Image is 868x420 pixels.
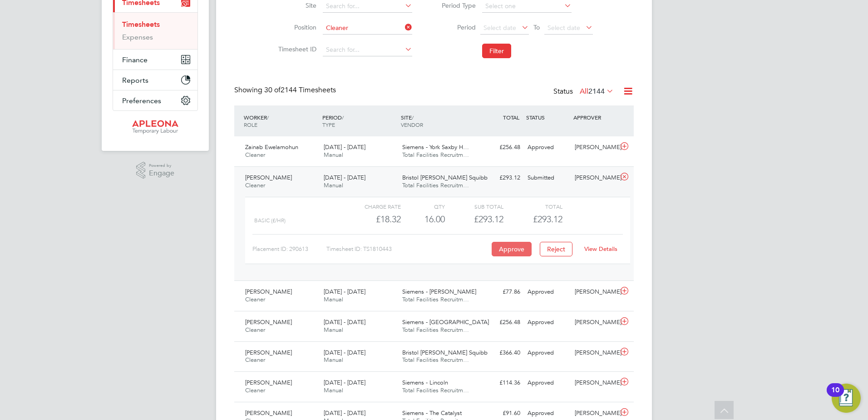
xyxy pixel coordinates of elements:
label: Position [276,23,316,31]
span: Cleaner [245,181,265,189]
span: Siemens - The Catalyst [402,409,462,417]
span: Siemens - [PERSON_NAME] [402,288,476,295]
span: Engage [149,170,174,177]
span: [PERSON_NAME] [245,318,292,326]
span: TYPE [322,121,335,128]
span: / [267,114,269,121]
span: Powered by [149,162,174,170]
div: [PERSON_NAME] [571,345,618,360]
span: / [342,114,344,121]
span: To [531,21,542,33]
span: Basic (£/HR) [254,217,286,224]
div: Approved [524,345,571,360]
div: [PERSON_NAME] [571,375,618,390]
span: Total Facilities Recruitm… [402,356,469,364]
span: Bristol [PERSON_NAME] Squibb [402,349,488,356]
div: 10 [831,390,839,402]
div: [PERSON_NAME] [571,285,618,300]
button: Filter [482,44,511,58]
button: Finance [113,50,197,70]
div: PERIOD [320,109,399,133]
div: £256.48 [477,315,524,330]
div: £293.12 [445,212,503,227]
span: Preferences [122,96,161,105]
label: Timesheet ID [276,45,316,53]
span: [PERSON_NAME] [245,288,292,295]
span: [DATE] - [DATE] [324,318,365,326]
span: [PERSON_NAME] [245,174,292,181]
span: Siemens - [GEOGRAPHIC_DATA] [402,318,489,326]
div: Status [553,85,616,98]
a: Timesheets [122,20,160,29]
span: Bristol [PERSON_NAME] Squibb [402,174,488,181]
span: Manual [324,356,343,364]
div: [PERSON_NAME] [571,315,618,330]
span: [DATE] - [DATE] [324,349,365,356]
span: ROLE [244,121,257,128]
span: Siemens - Lincoln [402,379,448,386]
span: £293.12 [533,214,562,225]
span: Manual [324,386,343,394]
button: Open Resource Center, 10 new notifications [832,384,861,413]
span: Reports [122,76,148,85]
span: 30 of [264,85,281,95]
span: Select date [547,24,580,32]
div: Placement ID: 290613 [252,242,326,256]
div: £18.32 [342,212,401,227]
div: Sub Total [445,201,503,212]
button: Approve [492,242,532,256]
div: Approved [524,140,571,155]
span: Cleaner [245,295,265,303]
span: [PERSON_NAME] [245,409,292,417]
div: Submitted [524,170,571,185]
div: Approved [524,375,571,390]
label: Period Type [435,1,476,10]
div: Charge rate [342,201,401,212]
span: VENDOR [401,121,423,128]
span: [DATE] - [DATE] [324,379,365,386]
div: £293.12 [477,170,524,185]
div: Timesheet ID: TS1810443 [326,242,489,256]
span: [DATE] - [DATE] [324,174,365,181]
div: £256.48 [477,140,524,155]
div: STATUS [524,109,571,125]
span: Finance [122,55,148,64]
span: Cleaner [245,151,265,159]
span: Total Facilities Recruitm… [402,326,469,334]
div: SITE [399,109,477,133]
span: Total Facilities Recruitm… [402,151,469,159]
input: Search for... [323,44,412,56]
span: / [412,114,414,121]
span: [PERSON_NAME] [245,379,292,386]
span: TOTAL [503,114,519,121]
span: Total Facilities Recruitm… [402,181,469,189]
div: Showing [234,85,338,95]
a: View Details [584,245,617,253]
span: Manual [324,151,343,159]
span: [DATE] - [DATE] [324,288,365,295]
img: apleona-logo-retina.png [132,120,178,135]
span: Total Facilities Recruitm… [402,386,469,394]
span: Siemens - York Saxby H… [402,143,469,151]
div: QTY [401,201,445,212]
span: 2144 Timesheets [264,85,336,95]
label: Site [276,1,316,10]
label: Period [435,23,476,31]
button: Reports [113,70,197,90]
div: £114.36 [477,375,524,390]
div: APPROVER [571,109,618,125]
label: All [580,87,614,96]
input: Search for... [323,22,412,35]
button: Preferences [113,90,197,110]
span: [DATE] - [DATE] [324,143,365,151]
span: Cleaner [245,356,265,364]
div: £77.86 [477,285,524,300]
span: Total Facilities Recruitm… [402,295,469,303]
a: Go to home page [113,120,198,135]
span: [DATE] - [DATE] [324,409,365,417]
a: Powered byEngage [136,162,175,179]
div: 16.00 [401,212,445,227]
span: Manual [324,295,343,303]
div: WORKER [242,109,320,133]
span: Cleaner [245,386,265,394]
